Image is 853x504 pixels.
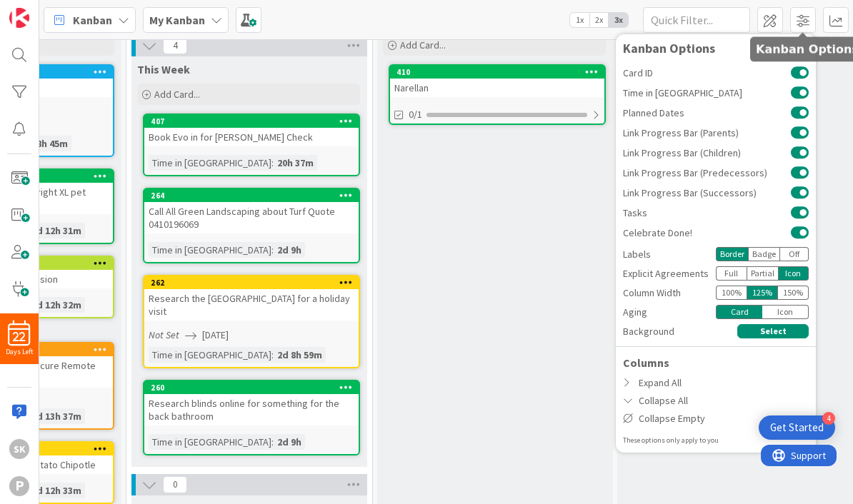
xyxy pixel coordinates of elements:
div: 2d 12h 33m [28,483,85,498]
div: 264Call All Green Landscaping about Turf Quote 0410196069 [144,189,359,233]
div: Time in [GEOGRAPHIC_DATA] [149,434,271,450]
div: Expand All [616,374,816,392]
span: Planned Dates [623,108,791,118]
div: 20h 37m [274,155,317,171]
span: 0 [163,476,187,493]
div: Columns [616,354,816,371]
div: Collapse All [616,392,816,410]
span: 1x [570,13,589,27]
div: Time in [GEOGRAPHIC_DATA] [149,347,271,363]
span: Kanban [73,11,112,29]
div: 2d 13h 37m [28,408,85,424]
div: 2d 9h [274,242,305,258]
div: P [9,476,29,496]
div: Border [716,247,748,261]
span: : [271,242,274,258]
div: SK [9,439,29,459]
div: 262Research the [GEOGRAPHIC_DATA] for a holiday visit [144,276,359,321]
div: Research blinds online for something for the back bathroom [144,394,359,425]
div: 407 [144,115,359,128]
span: 2x [589,13,609,27]
div: Collapse Empty [616,410,816,428]
div: 262 [151,278,359,288]
div: Open Get Started checklist, remaining modules: 4 [759,415,835,440]
div: 264 [144,189,359,202]
b: My Kanban [149,13,205,27]
span: Time in [GEOGRAPHIC_DATA] [623,88,791,98]
div: Off [780,247,809,261]
div: Icon [779,266,809,281]
div: 262 [144,276,359,289]
span: 0/1 [409,107,422,122]
div: 407Book Evo in for [PERSON_NAME] Check [144,115,359,146]
div: 4 [822,412,835,425]
div: 150 % [778,286,809,300]
span: : [271,155,274,171]
div: Research the [GEOGRAPHIC_DATA] for a holiday visit [144,289,359,321]
div: 407 [151,116,359,126]
span: Link Progress Bar (Parents) [623,128,791,138]
span: Card ID [623,68,791,78]
div: 410 [390,66,604,79]
span: Support [30,2,65,19]
div: Kanban Options [623,41,809,56]
div: These options only apply to you [623,435,809,445]
div: Column Width [623,286,716,301]
div: Book Evo in for [PERSON_NAME] Check [144,128,359,146]
span: Celebrate Done! [623,228,791,238]
div: 2d 9h [274,434,305,450]
div: 100 % [716,286,747,300]
span: Add Card... [400,39,446,51]
img: Visit kanbanzone.com [9,8,29,28]
div: 260 [144,381,359,394]
div: Card [716,305,762,319]
span: This Week [137,62,190,76]
div: 264 [151,191,359,201]
div: 410 [396,67,604,77]
input: Quick Filter... [643,7,750,33]
button: Select [737,324,809,338]
div: 260Research blinds online for something for the back bathroom [144,381,359,425]
div: Get Started [770,420,824,435]
span: Background [623,324,674,339]
span: [DATE] [202,328,229,343]
span: 22 [13,332,26,342]
span: : [271,347,274,363]
div: Narellan [390,79,604,97]
span: Tasks [623,208,791,218]
div: Time in [GEOGRAPHIC_DATA] [149,242,271,258]
span: Add Card... [154,88,200,101]
div: 260 [151,383,359,393]
div: Explicit Agreements [623,266,716,281]
span: 3x [609,13,628,27]
div: Time in [GEOGRAPHIC_DATA] [149,155,271,171]
div: Labels [623,247,716,262]
div: 2d 12h 31m [28,223,85,238]
div: 410Narellan [390,66,604,97]
div: 2d 8h 59m [274,347,326,363]
span: Link Progress Bar (Predecessors) [623,168,791,178]
span: Link Progress Bar (Successors) [623,188,791,198]
span: Link Progress Bar (Children) [623,148,791,158]
div: 18h 45m [28,136,71,151]
div: Call All Green Landscaping about Turf Quote 0410196069 [144,202,359,233]
div: Icon [762,305,809,319]
div: 125 % [747,286,778,300]
span: : [271,434,274,450]
div: 2d 12h 32m [28,297,85,313]
div: Partial [747,266,779,281]
div: Aging [623,305,716,320]
i: Not Set [149,328,179,341]
span: 4 [163,37,187,54]
div: Badge [748,247,780,261]
div: Full [716,266,747,281]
